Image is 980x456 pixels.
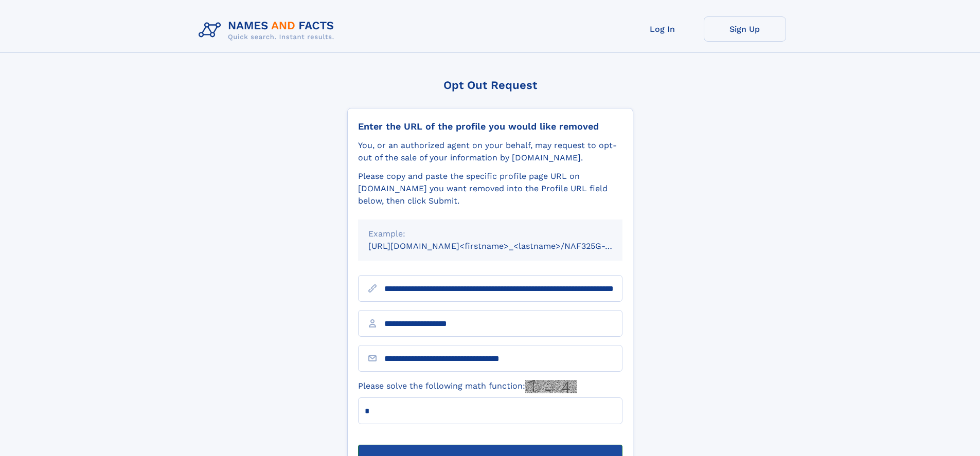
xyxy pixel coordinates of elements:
[621,16,704,42] a: Log In
[704,16,786,42] a: Sign Up
[194,16,343,44] img: Logo Names and Facts
[358,170,622,207] div: Please copy and paste the specific profile page URL on [DOMAIN_NAME] you want removed into the Pr...
[358,380,577,393] label: Please solve the following math function:
[368,228,612,240] div: Example:
[368,241,642,251] small: [URL][DOMAIN_NAME]<firstname>_<lastname>/NAF325G-xxxxxxxx
[358,139,622,164] div: You, or an authorized agent on your behalf, may request to opt-out of the sale of your informatio...
[358,121,622,132] div: Enter the URL of the profile you would like removed
[347,79,633,92] div: Opt Out Request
